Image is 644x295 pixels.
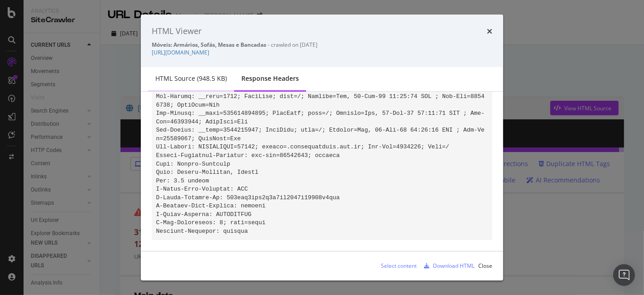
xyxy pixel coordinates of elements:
[241,74,299,83] div: Response Headers
[420,259,475,273] button: Download HTML
[152,25,202,37] div: HTML Viewer
[381,262,417,270] div: Select content
[433,262,475,270] div: Download HTML
[152,41,266,49] strong: Móveis: Armários, Sofás, Mesas e Bancadas
[141,15,503,280] div: modal
[613,264,635,286] div: Open Intercom Messenger
[152,49,209,56] a: [URL][DOMAIN_NAME]
[152,41,492,49] div: - crawled on [DATE]
[478,262,492,270] div: Close
[155,74,227,83] div: HTML source (948.5 KB)
[487,25,492,37] div: times
[478,259,492,273] button: Close
[374,259,417,273] button: Select content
